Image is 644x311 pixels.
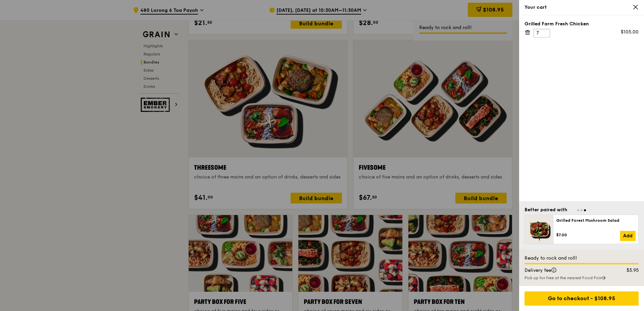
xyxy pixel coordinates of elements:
span: Go to slide 2 [581,209,583,211]
span: Go to slide 3 [584,209,586,211]
div: Delivery fee [520,267,612,274]
div: $7.00 [556,232,620,238]
div: Pick up for free at the nearest Food Point [525,275,639,281]
div: Grilled Forest Mushroom Salad [556,218,636,223]
div: $105.00 [621,29,639,35]
div: Grilled Farm Fresh Chicken [525,21,639,27]
div: Better paired with [525,207,567,213]
div: Ready to rock and roll! [525,255,639,262]
div: Your cart [525,4,639,11]
a: Add [620,231,636,241]
div: $3.95 [612,267,643,274]
span: Go to slide 1 [577,209,579,211]
div: Go to checkout - $108.95 [525,291,639,306]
